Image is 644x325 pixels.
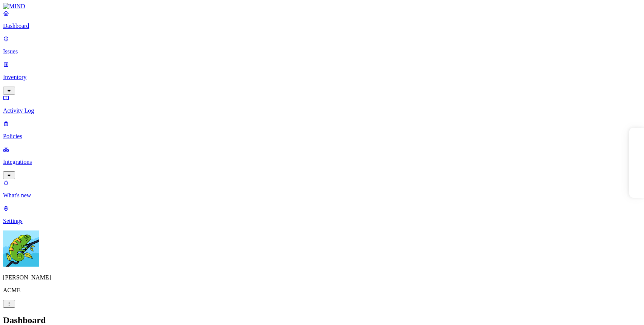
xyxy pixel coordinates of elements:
a: Dashboard [3,10,641,29]
p: Dashboard [3,23,641,29]
a: Policies [3,120,641,140]
p: Issues [3,48,641,55]
a: Integrations [3,146,641,178]
p: What's new [3,192,641,199]
img: MIND [3,3,25,10]
p: Settings [3,218,641,224]
p: Policies [3,133,641,140]
p: [PERSON_NAME] [3,274,641,281]
a: Activity Log [3,95,641,114]
img: Yuval Meshorer [3,230,39,267]
p: Integrations [3,159,641,165]
a: MIND [3,3,641,10]
a: Settings [3,205,641,224]
a: Issues [3,35,641,55]
a: What's new [3,179,641,199]
p: Inventory [3,74,641,81]
p: Activity Log [3,107,641,114]
p: ACME [3,287,641,294]
a: Inventory [3,61,641,93]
